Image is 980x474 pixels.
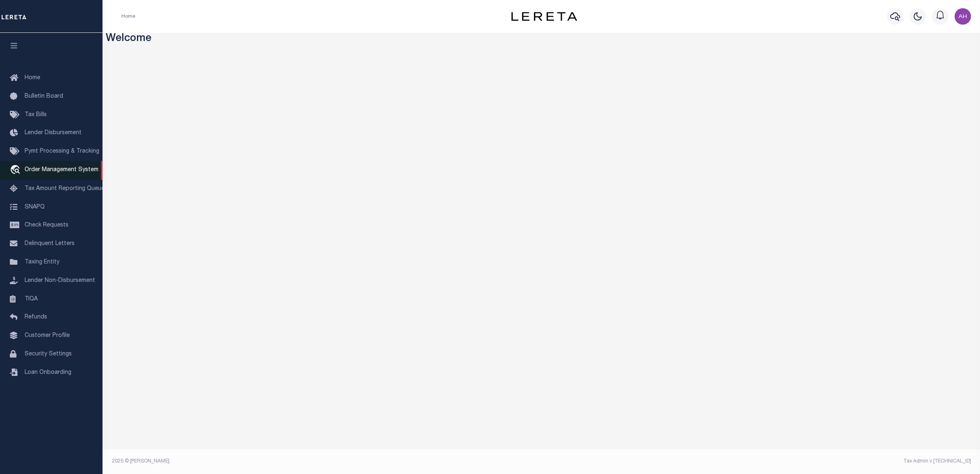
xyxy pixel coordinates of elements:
[25,278,95,284] span: Lender Non-Disbursement
[25,296,38,302] span: TIQA
[25,167,98,173] span: Order Management System
[25,130,82,136] span: Lender Disbursement
[547,458,971,465] div: Tax Admin v.[TECHNICAL_ID]
[25,370,71,376] span: Loan Onboarding
[25,186,105,192] span: Tax Amount Reporting Queue
[25,149,99,154] span: Pymt Processing & Tracking
[121,13,135,20] li: Home
[10,165,23,176] i: travel_explore
[25,222,68,228] span: Check Requests
[25,314,47,320] span: Refunds
[106,33,977,46] h3: Welcome
[25,241,75,247] span: Delinquent Letters
[25,94,63,99] span: Bulletin Board
[511,12,577,21] img: logo-dark.svg
[25,204,45,210] span: SNAPQ
[25,333,70,339] span: Customer Profile
[955,8,971,25] img: svg+xml;base64,PHN2ZyB4bWxucz0iaHR0cDovL3d3dy53My5vcmcvMjAwMC9zdmciIHBvaW50ZXItZXZlbnRzPSJub25lIi...
[25,112,47,118] span: Tax Bills
[25,351,72,357] span: Security Settings
[25,259,59,265] span: Taxing Entity
[25,75,40,81] span: Home
[106,458,542,465] div: 2025 © [PERSON_NAME].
